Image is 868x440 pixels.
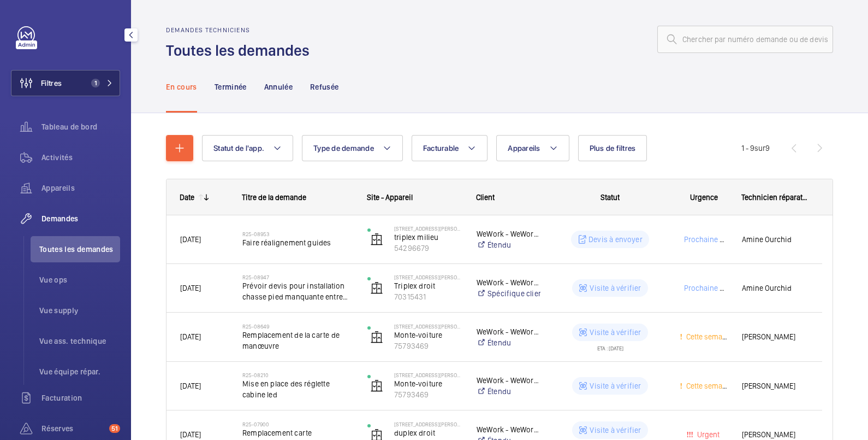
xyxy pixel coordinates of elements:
p: Triplex droit [394,280,462,291]
a: Étendu [477,386,540,397]
p: 75793469 [394,389,462,400]
p: duplex droit [394,427,462,438]
p: 75793469 [394,341,462,351]
img: elevator.svg [370,281,383,295]
span: sur [754,144,765,152]
span: [DATE] [180,382,201,390]
span: Cette semaine [684,332,733,341]
span: Amine Ourchid [742,233,808,246]
h2: R25-08649 [242,323,353,330]
input: Chercher par numéro demande ou de devis [657,26,833,53]
span: Client [476,193,495,202]
span: [DATE] [180,284,201,292]
p: WeWork - WeWork Exploitation [477,375,540,386]
p: WeWork - WeWork Exploitation [477,228,540,239]
span: [DATE] [180,235,201,244]
span: Réserves [41,423,105,434]
span: Facturation [41,392,120,403]
p: Visite à vérifier [590,327,641,338]
span: Vue ops [39,274,120,285]
p: [STREET_ADDRESS][PERSON_NAME] [394,323,462,330]
span: Urgence [690,193,718,202]
p: [STREET_ADDRESS][PERSON_NAME] [394,274,462,280]
span: Faire réalignement guides [242,237,353,248]
p: [STREET_ADDRESS][PERSON_NAME] [394,225,462,232]
span: Statut [601,193,620,202]
h2: R25-07900 [242,421,353,427]
span: Mise en place des réglette cabine led [242,378,353,400]
span: Appareils [41,183,120,193]
p: Monte-voiture [394,330,462,341]
p: En cours [166,81,197,92]
span: 1 - 9 9 [741,144,770,152]
span: Titre de la demande [242,193,306,202]
p: Visite à vérifier [590,283,641,294]
button: Plus de filtres [578,135,647,161]
p: WeWork - WeWork Exploitation [477,277,540,288]
span: Toutes les demandes [39,244,120,255]
span: Tableau de bord [41,121,120,132]
p: Devis à envoyer [588,234,643,245]
p: Visite à vérifier [590,425,641,436]
p: WeWork - WeWork Exploitation [477,326,540,337]
span: Activités [41,152,120,163]
p: Visite à vérifier [590,380,641,391]
span: Site - Appareil [367,193,413,202]
span: Urgent [695,430,720,439]
img: elevator.svg [370,331,383,344]
p: Terminée [215,81,247,92]
span: 51 [109,424,120,433]
span: Vue supply [39,305,120,316]
span: Remplacement de la carte de manœuvre [242,330,353,351]
p: Monte-voiture [394,378,462,389]
p: 54296679 [394,243,462,254]
h2: R25-08210 [242,372,353,378]
button: Type de demande [302,135,403,161]
button: Statut de l'app. [202,135,293,161]
img: elevator.svg [370,233,383,246]
h2: Demandes techniciens [166,26,316,34]
p: [STREET_ADDRESS][PERSON_NAME] [394,372,462,378]
div: ETA : [DATE] [597,341,623,351]
span: [PERSON_NAME] [742,331,808,343]
img: elevator.svg [370,379,383,392]
button: Appareils [496,135,569,161]
p: WeWork - WeWork Exploitation [477,424,540,435]
p: Annulée [264,81,293,92]
span: Plus de filtres [590,144,636,152]
a: Spécifique client [477,288,540,299]
div: Date [180,193,194,202]
button: Facturable [412,135,488,161]
span: Filtres [41,78,62,89]
span: Type de demande [313,144,374,152]
a: Étendu [477,337,540,348]
h2: R25-08953 [242,231,353,237]
p: [STREET_ADDRESS][PERSON_NAME] [394,421,462,427]
h1: Toutes les demandes [166,40,316,61]
span: 1 [91,79,100,87]
span: Prévoir devis pour installation chasse pied manquante entre RDC et -1 [242,280,353,302]
span: Technicien réparateur [741,193,809,202]
span: Prochaine visite [682,284,738,292]
span: Facturable [423,144,459,152]
span: Prochaine visite [682,235,738,244]
span: Amine Ourchid [742,282,808,295]
span: [DATE] [180,332,201,341]
span: Statut de l'app. [213,144,264,152]
span: Demandes [41,213,120,224]
span: Cette semaine [684,382,733,390]
button: Filtres1 [11,70,120,96]
a: Étendu [477,239,540,250]
span: [DATE] [180,430,201,439]
span: Vue équipe répar. [39,366,120,377]
span: Appareils [508,144,540,152]
p: triplex milieu [394,232,462,243]
span: Vue ass. technique [39,336,120,347]
h2: R25-08947 [242,274,353,280]
span: [PERSON_NAME] [742,380,808,392]
p: 70315431 [394,291,462,302]
p: Refusée [310,81,338,92]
